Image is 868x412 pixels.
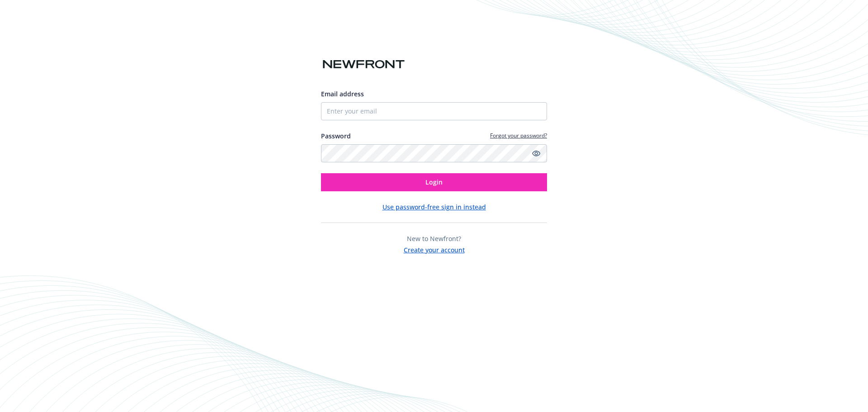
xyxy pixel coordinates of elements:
[321,131,351,141] label: Password
[425,178,443,186] span: Login
[382,202,486,212] button: Use password-free sign in instead
[531,148,542,159] a: Show password
[321,173,547,191] button: Login
[321,144,547,162] input: Enter your password
[321,57,406,72] img: Newfront logo
[404,243,465,255] button: Create your account
[321,102,547,120] input: Enter your email
[321,90,364,98] span: Email address
[407,234,461,243] span: New to Newfront?
[490,132,547,139] a: Forgot your password?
